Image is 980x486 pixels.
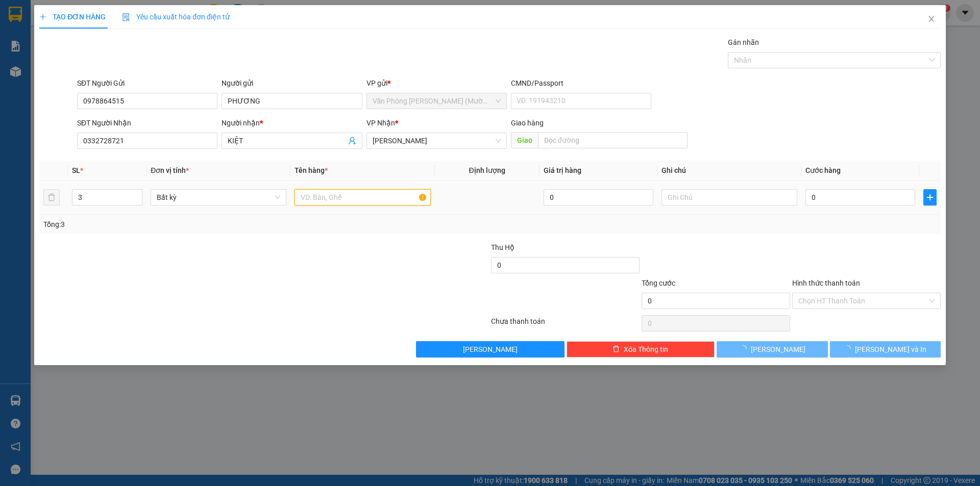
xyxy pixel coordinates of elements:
[295,166,328,174] span: Tên hàng
[295,189,430,206] input: VD: Bàn, Ghế
[511,78,651,89] div: CMND/Passport
[740,345,751,352] span: loading
[13,66,58,114] b: [PERSON_NAME]
[661,189,797,206] input: Ghi Chú
[122,13,230,21] span: Yêu cầu xuất hóa đơn điện tử
[751,344,805,355] span: [PERSON_NAME]
[511,119,544,127] span: Giao hàng
[567,341,715,357] button: deleteXóa Thông tin
[86,48,140,61] li: (c) 2017
[151,166,189,174] span: Đơn vị tính
[924,193,936,201] span: plus
[39,13,106,21] span: TẠO ĐƠN HÀNG
[348,137,356,145] span: user-add
[111,13,135,37] img: logo.jpg
[657,161,801,181] th: Ghi chú
[624,344,668,355] span: Xóa Thông tin
[463,344,518,355] span: [PERSON_NAME]
[544,166,581,174] span: Giá trị hàng
[538,132,688,148] input: Dọc đường
[416,341,565,357] button: [PERSON_NAME]
[373,133,501,148] span: Phạm Ngũ Lão
[72,166,80,174] span: SL
[792,279,860,287] label: Hình thức thanh toán
[157,190,280,205] span: Bất kỳ
[844,345,855,352] span: loading
[43,189,60,206] button: delete
[39,13,46,20] span: plus
[612,345,620,353] span: delete
[366,78,507,89] div: VP gửi
[43,219,378,230] div: Tổng: 3
[728,38,759,46] label: Gán nhãn
[77,117,217,129] div: SĐT Người Nhận
[490,316,641,334] div: Chưa thanh toán
[77,78,217,89] div: SĐT Người Gửi
[923,189,937,206] button: plus
[717,341,827,357] button: [PERSON_NAME]
[222,117,362,129] div: Người nhận
[86,39,140,47] b: [DOMAIN_NAME]
[927,15,936,23] span: close
[222,78,362,89] div: Người gửi
[13,13,64,64] img: logo.jpg
[855,344,926,355] span: [PERSON_NAME] và In
[917,5,946,34] button: Close
[122,13,130,21] img: icon
[642,279,675,287] span: Tổng cước
[491,243,514,251] span: Thu Hộ
[805,166,841,174] span: Cước hàng
[66,15,98,81] b: BIÊN NHẬN GỬI HÀNG
[366,119,395,127] span: VP Nhận
[373,93,501,109] span: Văn Phòng Trần Phú (Mường Thanh)
[830,341,941,357] button: [PERSON_NAME] và In
[511,132,538,148] span: Giao
[469,166,505,174] span: Định lượng
[544,189,653,206] input: 0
